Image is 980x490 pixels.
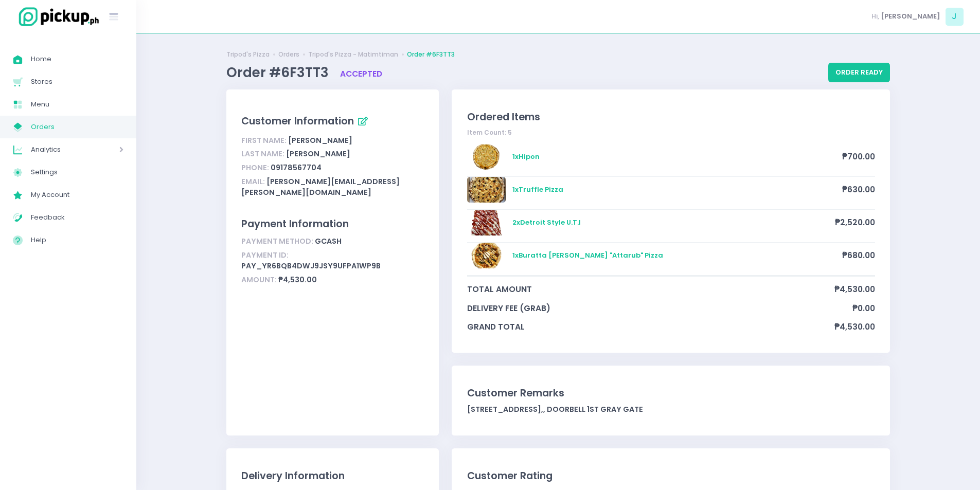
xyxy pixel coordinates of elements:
[467,321,834,333] span: grand total
[241,149,284,159] span: Last Name:
[407,50,455,59] a: Order #6F3TT3
[226,50,270,59] a: Tripod's Pizza
[467,302,852,314] span: delivery fee (grab)
[241,236,313,246] span: Payment Method:
[241,216,424,231] div: Payment Information
[241,113,424,131] div: Customer Information
[467,468,875,483] div: Customer Rating
[31,75,123,88] span: Stores
[241,148,424,161] div: [PERSON_NAME]
[340,68,382,79] span: accepted
[241,234,424,248] div: gcash
[241,250,289,260] span: Payment ID:
[31,166,123,179] span: Settings
[852,302,875,314] span: ₱0.00
[226,63,332,82] span: Order #6F3TT3
[31,143,90,156] span: Analytics
[241,468,424,483] div: Delivery Information
[467,404,875,415] div: [STREET_ADDRESS],, doorbell 1st gray gate
[871,11,879,22] span: Hi,
[278,50,299,59] a: Orders
[241,162,269,173] span: Phone:
[946,8,964,26] span: J
[467,110,875,124] div: Ordered Items
[31,52,123,66] span: Home
[241,248,424,273] div: pay_Yr6BqB4dWj9jSy9uFPa1Wp9b
[31,188,123,202] span: My Account
[881,11,940,22] span: [PERSON_NAME]
[241,161,424,175] div: 09178567704
[241,275,277,285] span: Amount:
[241,273,424,287] div: ₱4,530.00
[241,134,424,148] div: [PERSON_NAME]
[31,211,123,224] span: Feedback
[828,63,890,82] button: order ready
[467,283,834,295] span: total amount
[241,135,287,146] span: First Name:
[31,233,123,247] span: Help
[241,175,424,199] div: [PERSON_NAME][EMAIL_ADDRESS][PERSON_NAME][DOMAIN_NAME]
[31,98,123,111] span: Menu
[13,6,100,28] img: logo
[467,128,875,137] div: Item Count: 5
[31,120,123,134] span: Orders
[467,386,875,401] div: Customer Remarks
[241,176,265,187] span: Email:
[834,321,875,333] span: ₱4,530.00
[308,50,398,59] a: Tripod's Pizza - Matimtiman
[834,283,875,295] span: ₱4,530.00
